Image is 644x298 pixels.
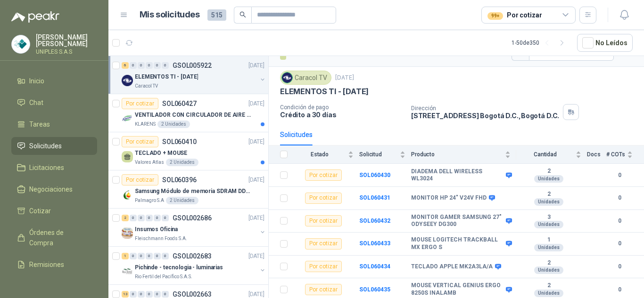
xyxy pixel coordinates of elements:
[11,115,97,133] a: Tareas
[606,262,633,271] b: 0
[162,291,169,298] div: 0
[36,49,97,55] p: UNIPLES S.A.S
[162,215,169,221] div: 0
[130,62,137,69] div: 0
[411,105,559,112] p: Dirección
[135,235,187,242] p: Fleischmann Foods S.A.
[359,172,390,178] a: SOL060430
[293,151,346,158] span: Estado
[335,73,354,82] p: [DATE]
[248,214,264,223] p: [DATE]
[606,171,633,180] b: 0
[140,8,200,22] h1: Mis solicitudes
[135,149,187,158] p: TECLADO + MOUSE
[516,145,587,164] th: Cantidad
[280,71,331,85] div: Caracol TV
[606,285,633,294] b: 0
[207,9,226,21] span: 515
[280,87,369,97] p: ELEMENTOS TI - [DATE]
[534,198,563,206] div: Unidades
[36,34,97,47] p: [PERSON_NAME] [PERSON_NAME]
[305,169,342,181] div: Por cotizar
[516,151,574,158] span: Cantidad
[135,82,158,90] p: Caracol TV
[29,206,51,216] span: Cotizar
[122,113,133,124] img: Company Logo
[135,263,223,272] p: Pichinde - tecnologia - luminarias
[162,253,169,259] div: 0
[122,189,133,201] img: Company Logo
[12,35,30,53] img: Company Logo
[280,111,404,119] p: Crédito a 30 días
[108,132,268,170] a: Por cotizarSOL060410[DATE] TECLADO + MOUSEValores Atlas2 Unidades
[138,215,145,221] div: 0
[359,240,390,247] a: SOL060433
[411,214,504,228] b: MONITOR GAMER SAMSUNG 27" ODYSEEY DG300
[305,238,342,250] div: Por cotizar
[516,282,581,290] b: 2
[29,97,43,108] span: Chat
[108,94,268,132] a: Por cotizarSOL060427[DATE] Company LogoVENTILADOR CON CIRCULADOR DE AIRE MULTIPROPOSITO XPOWER DE...
[29,259,64,270] span: Remisiones
[606,193,633,202] b: 0
[135,197,164,204] p: Palmagro S.A
[516,168,581,175] b: 2
[135,225,178,234] p: Insumos Oficina
[130,291,137,298] div: 0
[11,94,97,112] a: Chat
[173,62,212,69] p: GSOL005922
[135,111,252,120] p: VENTILADOR CON CIRCULADOR DE AIRE MULTIPROPOSITO XPOWER DE 14"
[146,253,153,259] div: 0
[359,263,390,270] a: SOL060434
[248,137,264,146] p: [DATE]
[29,76,44,86] span: Inicio
[534,244,563,251] div: Unidades
[411,282,504,297] b: MOUSE VERTICAL GENIUS ERGO 8250S INALAMB
[487,12,503,20] div: 99+
[166,159,198,166] div: 2 Unidades
[122,215,129,221] div: 2
[359,151,398,158] span: Solicitud
[162,100,197,107] p: SOL060427
[173,253,212,259] p: GSOL002683
[359,194,390,201] a: SOL060431
[130,215,137,221] div: 0
[146,215,153,221] div: 0
[29,184,73,194] span: Negociaciones
[11,11,59,23] img: Logo peakr
[29,227,88,248] span: Órdenes de Compra
[534,290,563,297] div: Unidades
[135,159,164,166] p: Valores Atlas
[122,62,129,69] div: 6
[305,215,342,226] div: Por cotizar
[122,212,266,242] a: 2 0 0 0 0 0 GSOL002686[DATE] Company LogoInsumos OficinaFleischmann Foods S.A.
[305,193,342,204] div: Por cotizar
[146,62,153,69] div: 0
[11,72,97,90] a: Inicio
[162,138,197,145] p: SOL060410
[534,266,563,274] div: Unidades
[173,291,212,298] p: GSOL002663
[135,187,252,196] p: Samsung Módulo de memoria SDRAM DDR4 M393A2G40DB0 de 16 GB M393A2G40DB0-CPB
[162,62,169,69] div: 0
[305,261,342,272] div: Por cotizar
[166,197,198,204] div: 2 Unidades
[282,72,292,83] img: Company Logo
[135,121,156,128] p: KLARENS
[516,214,581,221] b: 3
[359,286,390,293] a: SOL060435
[138,253,145,259] div: 0
[248,61,264,70] p: [DATE]
[29,119,50,129] span: Tareas
[122,136,158,147] div: Por cotizar
[606,151,625,158] span: # COTs
[135,273,192,281] p: Rio Fertil del Pacífico S.A.S.
[516,191,581,198] b: 2
[11,137,97,155] a: Solicitudes
[359,217,390,224] a: SOL060432
[606,217,633,226] b: 0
